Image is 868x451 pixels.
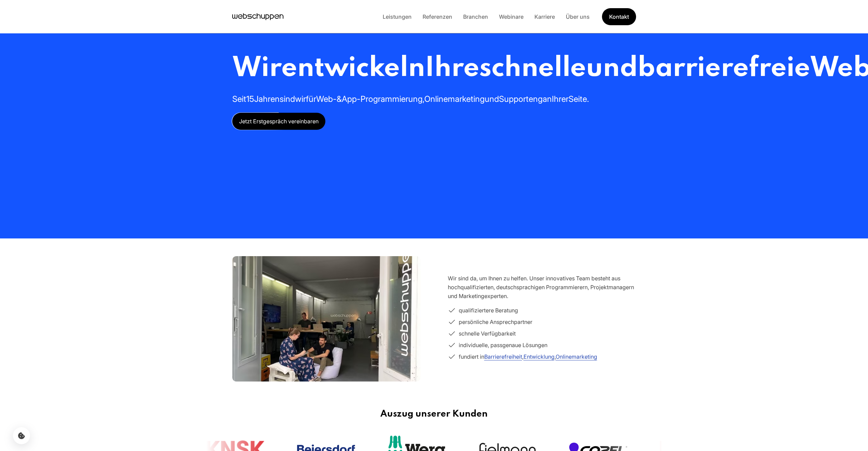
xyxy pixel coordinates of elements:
span: Seite. [569,94,589,104]
span: schnelle Verfügbarkeit [459,329,516,338]
button: Cookie-Einstellungen öffnen [13,427,30,444]
a: Leistungen [377,13,417,20]
a: Referenzen [417,13,458,20]
span: fundiert in , , [459,352,597,361]
span: & [337,94,342,104]
img: Team im webschuppen-Büro in Hamburg [232,238,421,400]
a: Über uns [560,13,595,20]
span: und [586,55,637,82]
span: 15 [246,94,254,104]
span: barrierefreie [637,55,810,82]
span: persönliche Ansprechpartner [459,317,532,326]
span: Web- [316,94,337,104]
span: eng [529,94,543,104]
span: Support [499,94,529,104]
a: Hauptseite besuchen [232,12,283,22]
a: Webinare [494,13,529,20]
span: Seit [232,94,246,104]
span: individuelle, passgenaue Lösungen [459,341,547,349]
span: App-Programmierung, [342,94,424,104]
span: Ihrer [552,94,569,104]
span: entwickeln [281,55,425,82]
a: Entwicklung [524,353,555,360]
a: Branchen [458,13,494,20]
a: Karriere [529,13,560,20]
span: wir [295,94,306,104]
h3: Auszug unserer Kunden [206,409,662,420]
a: Onlinemarketing [556,353,597,360]
span: Jahren [254,94,280,104]
span: und [485,94,499,104]
span: Onlinemarketing [424,94,485,104]
span: Wir [232,55,281,82]
span: qualifiziertere Beratung [459,306,518,315]
span: an [543,94,552,104]
a: Jetzt Erstgespräch vereinbaren [232,113,325,130]
p: Wir sind da, um Ihnen zu helfen. Unser innovatives Team besteht aus hochqualifizierten, deutschsp... [448,274,636,300]
span: für [306,94,316,104]
span: sind [280,94,295,104]
a: Barrierefreiheit [484,353,522,360]
span: Ihre [425,55,479,82]
span: schnelle [479,55,586,82]
a: Get Started [602,8,636,25]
